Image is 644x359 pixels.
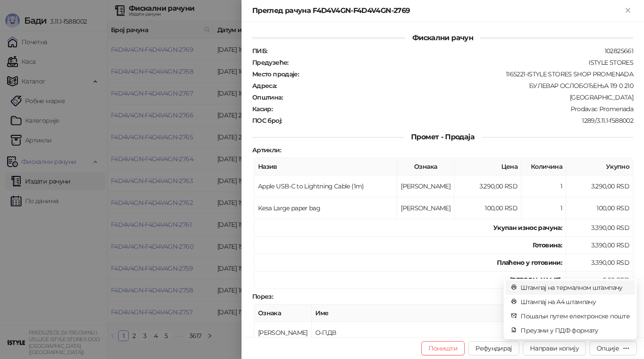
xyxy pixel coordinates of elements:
[521,175,566,197] td: 1
[497,259,562,267] strong: Плаћено у готовини:
[254,158,397,175] th: Назив
[521,326,630,335] span: Преузми у ПДФ формату
[254,305,312,322] th: Ознака
[254,322,312,344] td: [PERSON_NAME]
[566,219,633,237] td: 3.390,00 RSD
[268,47,634,55] div: 102825661
[589,341,637,355] button: Опције
[254,197,397,219] td: Kesa Large paper bag
[523,341,586,355] button: Направи копију
[252,93,283,101] strong: Општина :
[300,70,634,78] div: 1165221-ISTYLE STORES SHOP PROMENADA
[566,237,633,254] td: 3.390,00 RSD
[252,105,272,113] strong: Касир :
[521,283,630,292] span: Штампај на термалном штампачу
[566,254,633,271] td: 3.390,00 RSD
[454,197,521,219] td: 100,00 RSD
[252,70,299,78] strong: Место продаје :
[397,175,454,197] td: [PERSON_NAME]
[312,305,530,322] th: Име
[493,224,562,232] strong: Укупан износ рачуна :
[252,47,267,55] strong: ПИБ :
[510,276,562,284] strong: [PERSON_NAME]:
[623,5,633,16] button: Close
[252,146,281,154] strong: Артикли :
[405,33,480,42] span: Фискални рачун
[397,158,454,175] th: Ознака
[273,105,634,113] div: Prodavac Promenada
[566,197,633,219] td: 100,00 RSD
[404,133,482,141] span: Промет - Продаја
[312,322,530,344] td: О-ПДВ
[521,311,630,321] span: Пошаљи путем електронске поште
[252,117,282,125] strong: ПОС број :
[289,58,634,67] div: ISTYLE STORES
[566,158,633,175] th: Укупно
[252,292,273,301] strong: Порез :
[254,175,397,197] td: Apple USB-C to Lightning Cable (1m)
[284,93,634,101] div: [GEOGRAPHIC_DATA]
[252,58,288,67] strong: Предузеће :
[521,297,630,307] span: Штампај на А4 штампачу
[454,158,521,175] th: Цена
[597,344,619,352] div: Опције
[566,271,633,289] td: 0,00 RSD
[533,241,562,249] strong: Готовина :
[252,5,623,16] div: Преглед рачуна F4D4V4GN-F4D4V4GN-2769
[397,197,454,219] td: [PERSON_NAME]
[521,197,566,219] td: 1
[421,341,465,355] button: Поништи
[252,82,277,90] strong: Адреса :
[283,117,634,125] div: 1289/3.11.1-f588002
[278,82,634,90] div: БУЛЕВАР ОСЛОБОЂЕЊА 119 0 210
[566,175,633,197] td: 3.290,00 RSD
[454,175,521,197] td: 3.290,00 RSD
[521,158,566,175] th: Количина
[468,341,519,355] button: Рефундирај
[530,344,579,352] span: Направи копију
